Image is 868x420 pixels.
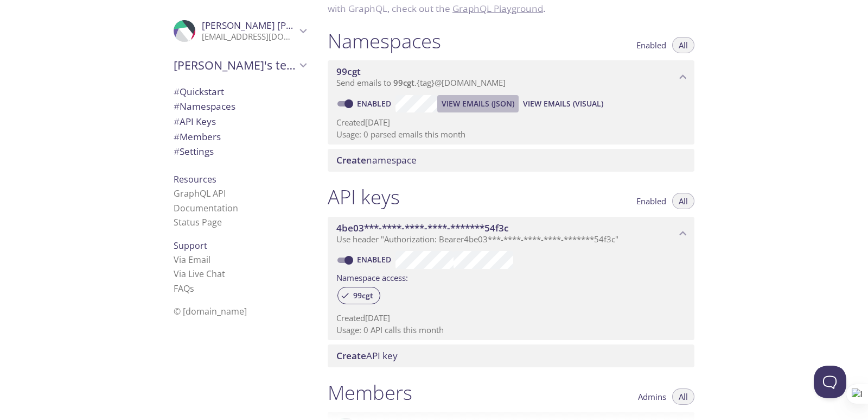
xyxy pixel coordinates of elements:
a: Status Page [174,216,222,228]
a: Enabled [355,98,395,109]
span: API key [336,349,398,362]
button: Admins [631,388,673,405]
span: API Keys [174,115,216,128]
button: All [672,388,694,405]
h1: Members [328,380,412,405]
p: Usage: 0 parsed emails this month [336,129,686,140]
span: Support [174,240,207,252]
span: 99cgt [347,291,380,300]
iframe: Help Scout Beacon - Open [814,366,846,398]
span: # [174,100,180,112]
button: All [672,37,694,53]
span: s [190,283,194,294]
div: Create namespace [328,149,694,172]
div: API Keys [165,114,315,129]
span: [PERSON_NAME]'s team [174,58,296,73]
h1: API keys [328,185,400,209]
span: namespace [336,154,417,166]
span: # [174,85,180,98]
p: Created [DATE] [336,117,686,128]
button: Enabled [630,193,673,209]
span: Settings [174,145,214,158]
a: FAQ [174,283,194,294]
span: Create [336,154,366,166]
span: Resources [174,173,216,185]
span: Members [174,130,221,143]
div: Juan Caballero [165,13,315,49]
p: Usage: 0 API calls this month [336,324,686,336]
span: Quickstart [174,85,224,98]
span: Send emails to . {tag} @[DOMAIN_NAME] [336,77,506,88]
button: View Emails (Visual) [519,95,608,112]
span: Namespaces [174,100,235,112]
span: # [174,115,180,128]
label: Namespace access: [336,269,408,285]
button: All [672,193,694,209]
span: 99cgt [336,65,361,78]
span: Create [336,349,366,362]
button: Enabled [630,37,673,53]
div: Team Settings [165,144,315,159]
a: Via Email [174,254,210,266]
div: Juan's team [165,51,315,79]
span: View Emails (Visual) [523,97,603,110]
p: [EMAIL_ADDRESS][DOMAIN_NAME] [202,32,296,42]
a: Via Live Chat [174,268,225,280]
a: Enabled [355,254,395,265]
a: GraphQL API [174,187,226,199]
h1: Namespaces [328,29,441,53]
span: 99cgt [393,77,414,88]
div: 99cgt namespace [328,60,694,94]
div: Create API Key [328,344,694,367]
span: # [174,145,180,158]
div: Members [165,129,315,145]
div: Namespaces [165,99,315,114]
div: 99cgt [337,287,380,304]
a: Documentation [174,202,238,214]
span: # [174,130,180,143]
span: [PERSON_NAME] [PERSON_NAME] [202,19,350,32]
span: View Emails (JSON) [442,97,514,110]
p: Created [DATE] [336,312,686,324]
div: Quickstart [165,84,315,99]
span: © [DOMAIN_NAME] [174,305,247,317]
button: View Emails (JSON) [437,95,519,112]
